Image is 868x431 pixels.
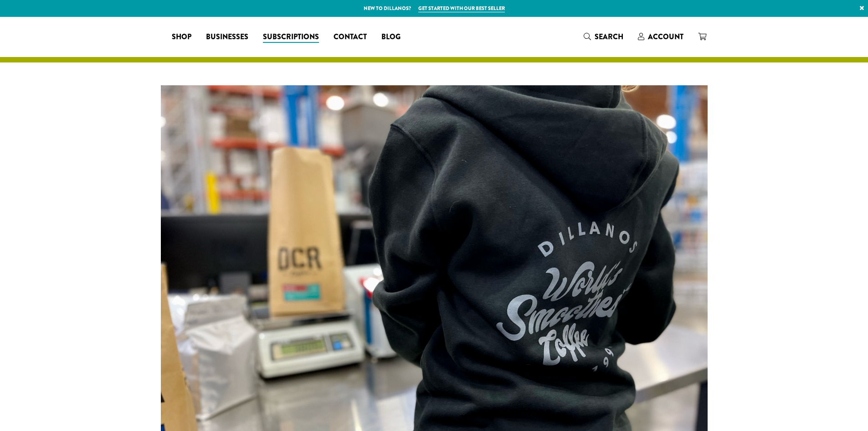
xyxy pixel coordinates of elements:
[164,30,199,44] a: Shop
[263,31,319,43] span: Subscriptions
[381,31,401,43] span: Blog
[172,31,191,43] span: Shop
[418,5,505,12] a: Get started with our best seller
[595,31,623,42] span: Search
[334,31,367,43] span: Contact
[648,31,683,42] span: Account
[206,31,248,43] span: Businesses
[576,29,631,44] a: Search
